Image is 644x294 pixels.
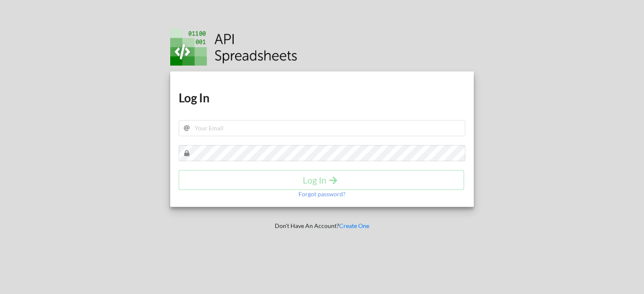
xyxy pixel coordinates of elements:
[179,120,466,136] input: Your Email
[170,29,297,66] img: Logo.png
[339,222,369,229] a: Create One
[299,190,345,198] p: Forgot password?
[179,90,466,105] h1: Log In
[164,222,480,230] p: Don't Have An Account?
